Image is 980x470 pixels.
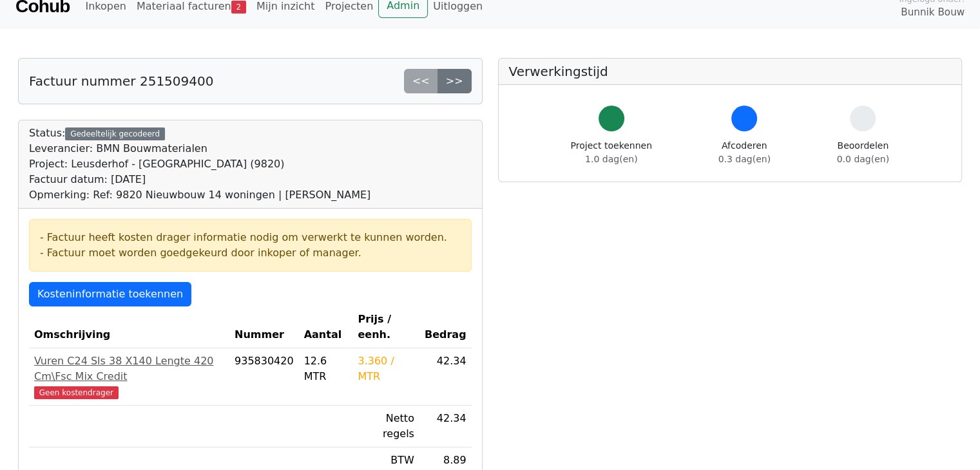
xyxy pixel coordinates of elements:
a: >> [437,69,472,93]
div: Beoordelen [837,139,889,166]
th: Bedrag [419,306,472,348]
th: Nummer [229,306,299,348]
div: Afcoderen [718,139,771,166]
a: Vuren C24 Sls 38 X140 Lengte 420 Cm\Fsc Mix CreditGeen kostendrager [34,353,224,400]
div: Vuren C24 Sls 38 X140 Lengte 420 Cm\Fsc Mix Credit [34,353,224,384]
div: Project: Leusderhof - [GEOGRAPHIC_DATA] (9820) [29,156,370,172]
span: 1.0 dag(en) [585,154,637,164]
div: 12.6 MTR [304,353,348,384]
h5: Factuur nummer 251509400 [29,73,213,89]
div: Gedeeltelijk gecodeerd [65,127,165,140]
th: Prijs / eenh. [352,306,419,348]
span: Bunnik Bouw [901,5,965,20]
a: Kosteninformatie toekennen [29,282,191,306]
span: 0.3 dag(en) [718,154,771,164]
div: Factuur datum: [DATE] [29,172,370,187]
div: - Factuur moet worden goedgekeurd door inkoper of manager. [40,245,461,261]
div: Project toekennen [571,139,652,166]
div: Leverancier: BMN Bouwmaterialen [29,141,370,156]
div: Status: [29,126,370,203]
div: 3.360 / MTR [358,353,414,384]
td: 42.34 [419,406,472,447]
span: 0.0 dag(en) [837,154,889,164]
td: 42.34 [419,348,472,406]
th: Omschrijving [29,306,229,348]
span: Geen kostendrager [34,386,119,399]
span: 2 [231,1,246,14]
td: 935830420 [229,348,299,406]
td: Netto regels [352,406,419,447]
div: - Factuur heeft kosten drager informatie nodig om verwerkt te kunnen worden. [40,230,461,245]
th: Aantal [299,306,353,348]
div: Opmerking: Ref: 9820 Nieuwbouw 14 woningen | [PERSON_NAME] [29,187,370,203]
h5: Verwerkingstijd [509,64,952,79]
